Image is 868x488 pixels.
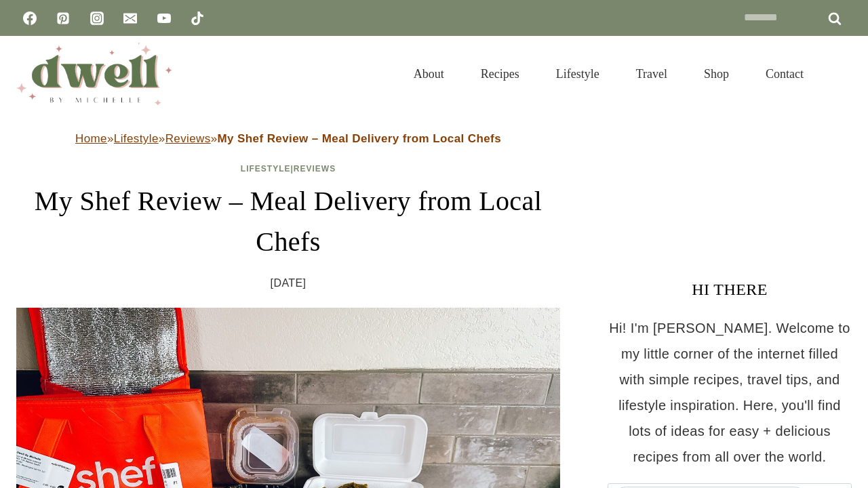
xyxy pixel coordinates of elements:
a: Recipes [462,50,538,98]
a: Lifestyle [241,164,291,174]
button: View Search Form [829,62,852,85]
a: Email [117,5,144,32]
a: YouTube [151,5,178,32]
time: [DATE] [271,273,307,293]
a: Pinterest [50,5,77,32]
h1: My Shef Review – Meal Delivery from Local Chefs [16,181,560,262]
a: Lifestyle [538,50,618,98]
a: Lifestyle [114,132,159,145]
h3: HI THERE [608,277,852,302]
a: Travel [618,50,686,98]
a: Instagram [83,5,111,32]
a: Shop [686,50,747,98]
span: » » » [75,132,501,145]
a: TikTok [184,5,211,32]
span: | [241,164,336,174]
img: DWELL by michelle [16,43,172,105]
nav: Primary Navigation [395,50,822,98]
strong: My Shef Review – Meal Delivery from Local Chefs [218,132,501,145]
a: Contact [747,50,822,98]
a: Reviews [165,132,211,145]
a: About [395,50,462,98]
a: Facebook [16,5,43,32]
p: Hi! I'm [PERSON_NAME]. Welcome to my little corner of the internet filled with simple recipes, tr... [608,315,852,470]
a: Home [75,132,107,145]
a: Reviews [294,164,336,174]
